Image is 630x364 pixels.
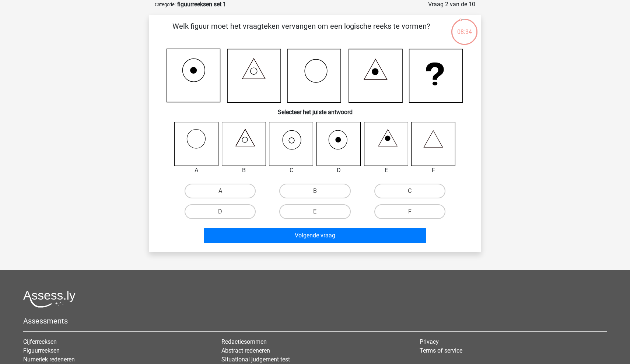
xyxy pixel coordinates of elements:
[185,204,256,219] label: D
[169,166,224,175] div: A
[279,204,350,219] label: E
[221,356,290,363] a: Situational judgement test
[161,103,469,116] h6: Selecteer het juiste antwoord
[23,338,57,345] a: Cijferreeksen
[23,356,75,363] a: Numeriek redeneren
[358,166,414,175] div: E
[221,338,267,345] a: Redactiesommen
[263,166,319,175] div: C
[406,166,461,175] div: F
[23,347,60,354] a: Figuurreeksen
[279,184,350,198] label: B
[420,338,439,345] a: Privacy
[311,166,367,175] div: D
[23,317,607,325] h5: Assessments
[451,18,478,36] div: 08:34
[374,204,445,219] label: F
[161,21,442,43] p: Welk figuur moet het vraagteken vervangen om een logische reeks te vormen?
[155,2,176,7] small: Categorie:
[221,347,270,354] a: Abstract redeneren
[420,347,462,354] a: Terms of service
[204,228,427,243] button: Volgende vraag
[185,184,256,198] label: A
[216,166,272,175] div: B
[374,184,445,198] label: C
[177,1,226,8] strong: figuurreeksen set 1
[23,290,76,308] img: Assessly logo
